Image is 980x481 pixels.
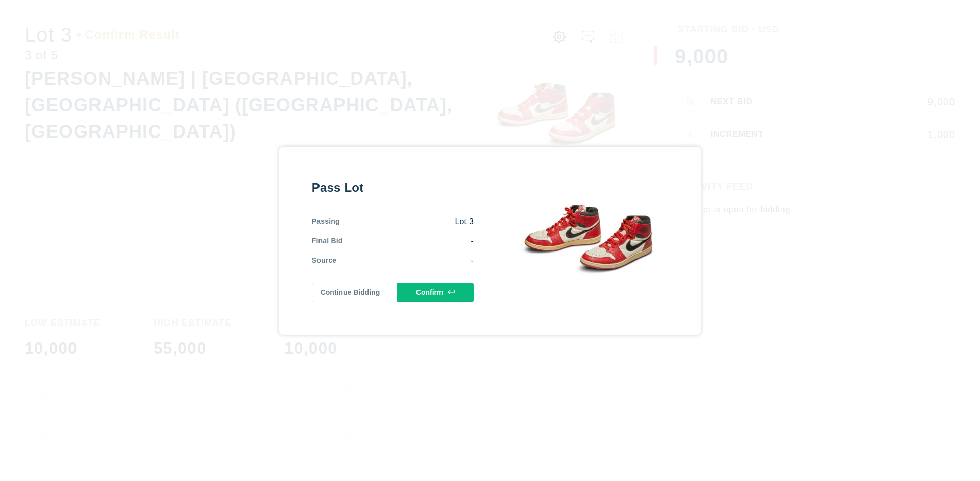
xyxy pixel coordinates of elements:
[343,236,474,247] div: -
[312,283,389,302] button: Continue Bidding
[312,255,337,266] div: Source
[312,179,474,196] div: Pass Lot
[312,216,340,227] div: Passing
[336,255,474,266] div: -
[312,236,343,247] div: Final Bid
[397,283,474,302] button: Confirm
[340,216,474,227] div: Lot 3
